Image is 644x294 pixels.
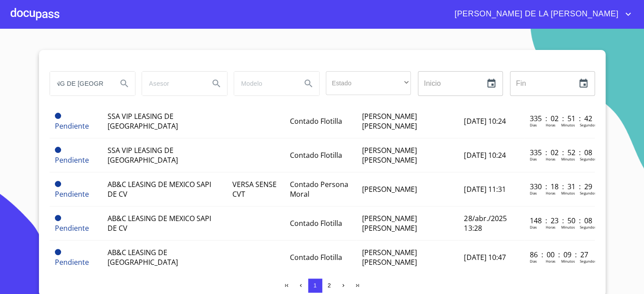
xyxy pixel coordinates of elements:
[464,214,506,233] span: 28/abr./2025 13:28
[579,225,596,229] p: Segundos
[561,225,575,229] p: Minutos
[529,114,589,123] p: 335 : 02 : 51 : 42
[55,223,89,233] span: Pendiente
[55,249,61,255] span: Pendiente
[108,214,211,233] span: AB&C LEASING DE MEXICO SAPI DE CV
[290,252,342,262] span: Contado Flotilla
[579,157,596,161] p: Segundos
[545,122,555,127] p: Horas
[545,191,555,195] p: Horas
[328,282,331,289] span: 2
[545,225,555,229] p: Horas
[55,257,89,267] span: Pendiente
[55,147,61,153] span: Pendiente
[529,182,589,191] p: 330 : 18 : 31 : 29
[529,259,536,263] p: Dias
[579,122,596,127] p: Segundos
[234,72,294,95] input: search
[464,150,505,160] span: [DATE] 10:24
[561,122,575,127] p: Minutos
[545,157,555,161] p: Horas
[448,7,623,21] span: [PERSON_NAME] DE LA [PERSON_NAME]
[529,191,536,195] p: Dias
[561,157,575,161] p: Minutos
[464,252,505,262] span: [DATE] 10:47
[579,259,596,263] p: Segundos
[290,179,348,199] span: Contado Persona Moral
[55,181,61,187] span: Pendiente
[529,157,536,161] p: Dias
[529,216,589,225] p: 148 : 23 : 50 : 08
[362,111,417,131] span: [PERSON_NAME] [PERSON_NAME]
[561,191,575,195] p: Minutos
[322,279,336,293] button: 2
[545,259,555,263] p: Horas
[108,179,211,199] span: AB&C LEASING DE MEXICO SAPI DE CV
[232,179,277,199] span: VERSA SENSE CVT
[561,259,575,263] p: Minutos
[464,184,505,194] span: [DATE] 11:31
[362,248,417,267] span: [PERSON_NAME] [PERSON_NAME]
[55,113,61,119] span: Pendiente
[108,111,178,131] span: SSA VIP LEASING DE [GEOGRAPHIC_DATA]
[55,155,89,165] span: Pendiente
[290,150,342,160] span: Contado Flotilla
[529,148,589,157] p: 335 : 02 : 52 : 08
[108,145,178,165] span: SSA VIP LEASING DE [GEOGRAPHIC_DATA]
[55,215,61,221] span: Pendiente
[55,121,89,131] span: Pendiente
[529,250,589,260] p: 86 : 00 : 09 : 27
[50,72,110,95] input: search
[114,73,135,94] button: Search
[529,122,536,127] p: Dias
[290,116,342,126] span: Contado Flotilla
[362,214,417,233] span: [PERSON_NAME] [PERSON_NAME]
[298,73,319,94] button: Search
[55,189,89,199] span: Pendiente
[362,184,417,194] span: [PERSON_NAME]
[579,191,596,195] p: Segundos
[313,282,316,289] span: 1
[206,73,227,94] button: Search
[290,218,342,228] span: Contado Flotilla
[362,145,417,165] span: [PERSON_NAME] [PERSON_NAME]
[529,225,536,229] p: Dias
[448,7,633,21] button: account of current user
[308,279,322,293] button: 1
[108,248,178,267] span: AB&C LEASING DE [GEOGRAPHIC_DATA]
[464,116,505,126] span: [DATE] 10:24
[142,72,202,95] input: search
[326,71,411,95] div: ​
